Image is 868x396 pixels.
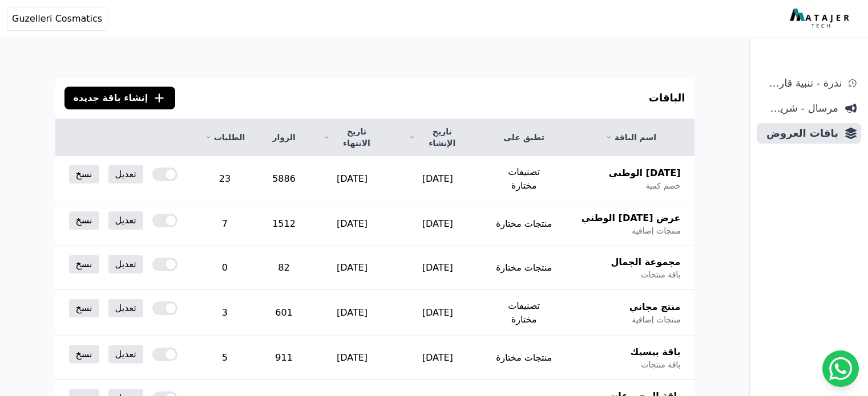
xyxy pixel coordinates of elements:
[481,290,568,336] td: تصنيفات مختارة
[761,75,842,91] span: ندرة - تنبية قارب علي النفاذ
[582,132,681,143] a: اسم الباقة
[309,156,395,202] td: [DATE]
[108,255,143,273] a: تعديل
[481,336,568,380] td: منتجات مختارة
[582,211,681,225] span: عرض [DATE] الوطني
[481,119,568,156] th: تطبق على
[395,202,480,246] td: [DATE]
[69,345,99,364] a: نسخ
[632,314,680,325] span: منتجات إضافية
[395,246,480,290] td: [DATE]
[309,202,395,246] td: [DATE]
[64,87,176,109] button: إنشاء باقة جديدة
[641,359,680,370] span: باقة منتجات
[790,9,852,29] img: MatajerTech Logo
[259,336,309,380] td: 911
[69,211,99,230] a: نسخ
[259,156,309,202] td: 5886
[259,119,309,156] th: الزوار
[7,7,107,31] button: Guzelleri Cosmatics
[309,246,395,290] td: [DATE]
[761,100,838,116] span: مرسال - شريط دعاية
[481,246,568,290] td: منتجات مختارة
[12,12,102,26] span: Guzelleri Cosmatics
[309,290,395,336] td: [DATE]
[309,336,395,380] td: [DATE]
[323,126,381,149] a: تاريخ الانتهاء
[108,211,143,230] a: تعديل
[108,165,143,183] a: تعديل
[191,290,259,336] td: 3
[395,290,480,336] td: [DATE]
[259,290,309,336] td: 601
[108,345,143,364] a: تعديل
[645,180,680,191] span: خصم كمية
[629,300,681,314] span: منتج مجاني
[259,202,309,246] td: 1512
[641,269,680,280] span: باقة منتجات
[395,156,480,202] td: [DATE]
[611,255,680,269] span: مجموعة الجمال
[69,165,99,183] a: نسخ
[69,255,99,273] a: نسخ
[481,202,568,246] td: منتجات مختارة
[69,299,99,317] a: نسخ
[632,225,680,236] span: منتجات إضافية
[395,336,480,380] td: [DATE]
[761,125,838,141] span: باقات العروض
[191,202,259,246] td: 7
[649,90,685,106] h3: الباقات
[630,345,680,359] span: باقة بيسيك
[191,336,259,380] td: 5
[259,246,309,290] td: 82
[481,156,568,202] td: تصنيفات مختارة
[74,91,148,105] span: إنشاء باقة جديدة
[191,156,259,202] td: 23
[205,132,245,143] a: الطلبات
[108,299,143,317] a: تعديل
[609,166,681,180] span: [DATE] الوطني
[409,126,466,149] a: تاريخ الإنشاء
[191,246,259,290] td: 0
